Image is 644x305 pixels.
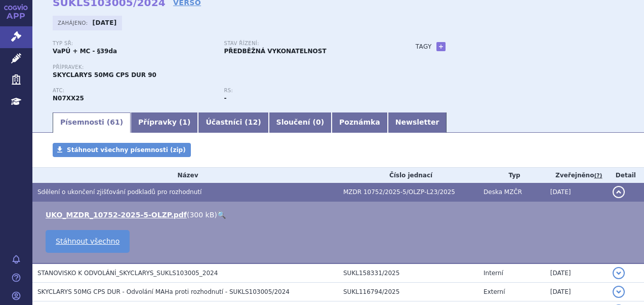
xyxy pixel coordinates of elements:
[198,112,268,133] a: Účastníci (12)
[594,172,602,179] abbr: (?)
[53,88,214,94] p: ATC:
[182,118,187,126] span: 1
[478,168,545,183] th: Typ
[388,112,447,133] a: Newsletter
[436,42,446,51] a: +
[338,183,478,202] td: MZDR 10752/2025-5/OLZP-L23/2025
[545,263,608,283] td: [DATE]
[224,48,326,55] strong: PŘEDBĚŽNÁ VYKONATELNOST
[93,19,117,26] strong: [DATE]
[269,112,332,133] a: Sloučení (0)
[37,270,218,277] span: STANOVISKO K ODVOLÁNÍ_SKYCLARYS_SUKLS103005_2024
[58,19,90,27] span: Zahájeno:
[224,88,385,94] p: RS:
[416,41,432,53] h3: Tagy
[37,188,202,196] span: Sdělení o ukončení zjišťování podkladů pro rozhodnutí
[545,168,608,183] th: Zveřejněno
[46,211,187,219] a: UKO_MZDR_10752-2025-5-OLZP.pdf
[338,283,478,301] td: SUKL116794/2025
[484,270,503,277] span: Interní
[248,118,258,126] span: 12
[608,168,644,183] th: Detail
[316,118,321,126] span: 0
[110,118,119,126] span: 61
[46,210,634,220] li: ( )
[53,71,156,79] span: SKYCLARYS 50MG CPS DUR 90
[484,188,522,196] span: Deska MZČR
[224,95,226,102] strong: -
[224,41,385,47] p: Stav řízení:
[53,143,191,157] a: Stáhnout všechny písemnosti (zip)
[217,211,226,219] a: 🔍
[338,263,478,283] td: SUKL158331/2025
[53,95,84,102] strong: OMAVELOXOLON
[46,230,130,253] a: Stáhnout všechno
[53,48,117,55] strong: VaPÚ + MC - §39da
[131,112,198,133] a: Přípravky (1)
[613,186,625,198] button: detail
[332,112,388,133] a: Poznámka
[545,283,608,301] td: [DATE]
[338,168,478,183] th: Číslo jednací
[613,267,625,279] button: detail
[545,183,608,202] td: [DATE]
[53,64,395,70] p: Přípravek:
[53,112,131,133] a: Písemnosti (61)
[53,41,214,47] p: Typ SŘ:
[37,288,290,295] span: SKYCLARYS 50MG CPS DUR - Odvolání MAHa proti rozhodnutí - SUKLS103005/2024
[32,168,338,183] th: Název
[189,211,214,219] span: 300 kB
[613,286,625,298] button: detail
[484,288,505,295] span: Externí
[67,146,186,154] span: Stáhnout všechny písemnosti (zip)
